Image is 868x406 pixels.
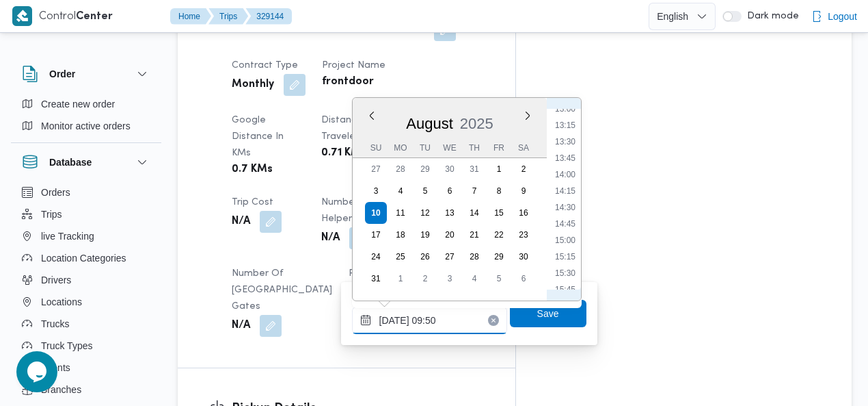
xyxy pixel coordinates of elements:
div: day-6 [439,180,461,202]
button: Order [22,66,150,82]
span: Google distance in KMs [232,116,284,157]
button: Previous Month [366,110,377,121]
div: We [439,138,461,157]
div: day-24 [365,246,387,268]
li: 13:15 [550,118,581,132]
div: day-15 [488,202,510,224]
button: Clear input [488,315,499,326]
button: Monitor active orders [16,115,156,137]
li: 15:00 [550,233,581,247]
div: Fr [488,138,510,157]
div: day-4 [390,180,411,202]
span: Create new order [41,96,115,112]
div: day-13 [439,202,461,224]
div: day-20 [439,224,461,246]
div: day-7 [463,180,485,202]
button: Create new order [16,93,156,115]
li: 14:15 [550,184,581,198]
div: day-28 [463,246,485,268]
li: 14:00 [550,168,581,181]
span: Trip Cost [232,198,273,207]
button: Drivers [16,269,156,291]
div: day-12 [414,202,436,224]
span: Contract Type [232,61,298,70]
div: day-6 [513,268,534,290]
li: 15:15 [550,250,581,264]
b: N/A [232,318,250,334]
div: Tu [414,138,436,157]
div: day-19 [414,224,436,246]
div: Order [11,93,161,142]
div: day-25 [390,246,411,268]
span: Locations [41,294,82,310]
span: Orders [41,184,70,201]
div: day-1 [488,158,510,180]
iframe: chat widget [14,351,57,392]
div: day-10 [365,202,387,224]
span: August [406,115,453,132]
div: day-14 [463,202,485,224]
h3: Order [49,66,75,82]
div: day-27 [365,158,387,180]
div: Button. Open the month selector. August is currently selected. [405,114,454,133]
div: day-5 [414,180,436,202]
span: Number of [GEOGRAPHIC_DATA] Gates [232,269,332,311]
img: X8yXhbKr1z7QwAAAABJRU5ErkJggg== [12,6,32,26]
button: Trips [16,203,156,225]
div: day-18 [390,224,411,246]
li: 13:45 [550,151,581,165]
span: live Tracking [41,228,94,244]
div: day-2 [513,158,534,180]
span: Logout [828,8,857,25]
div: day-27 [439,246,461,268]
div: Su [365,138,387,157]
h3: Database [49,154,92,170]
b: N/A [232,214,250,230]
span: Truck Types [41,338,92,354]
span: Distance Traveled [321,116,362,141]
button: Trucks [16,313,156,335]
div: day-22 [488,224,510,246]
b: Center [76,12,113,22]
div: day-28 [390,158,411,180]
div: day-30 [513,246,534,268]
button: Logout [806,3,863,30]
span: Pre Trip Distance [349,269,390,294]
li: 15:30 [550,266,581,280]
span: Project Name [322,61,385,70]
button: Next month [522,110,533,121]
button: Branches [16,379,156,401]
button: Locations [16,291,156,313]
li: 13:00 [550,102,581,116]
div: Mo [390,138,411,157]
div: Button. Open the year selector. 2025 is currently selected. [459,114,493,133]
div: Th [463,138,485,157]
div: day-3 [439,268,461,290]
div: day-23 [513,224,534,246]
div: day-21 [463,224,485,246]
div: Sa [513,138,534,157]
div: day-29 [414,158,436,180]
span: Trucks [41,316,69,332]
div: day-16 [513,202,534,224]
span: Monitor active orders [41,118,131,134]
div: day-17 [365,224,387,246]
button: Orders [16,181,156,203]
div: day-30 [439,158,461,180]
div: day-4 [463,268,485,290]
span: Drivers [41,272,71,288]
span: 2025 [459,115,493,132]
button: Database [22,154,150,170]
li: 15:45 [550,283,581,296]
button: 329144 [245,8,292,25]
div: day-5 [488,268,510,290]
li: 14:45 [550,217,581,231]
input: Press the down key to enter a popover containing a calendar. Press the escape key to close the po... [352,307,507,334]
button: Trips [208,8,248,25]
div: day-1 [390,268,411,290]
span: Location Categories [41,250,126,266]
div: day-11 [390,202,411,224]
button: Truck Types [16,335,156,357]
div: day-3 [365,180,387,202]
span: Save [537,305,559,322]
